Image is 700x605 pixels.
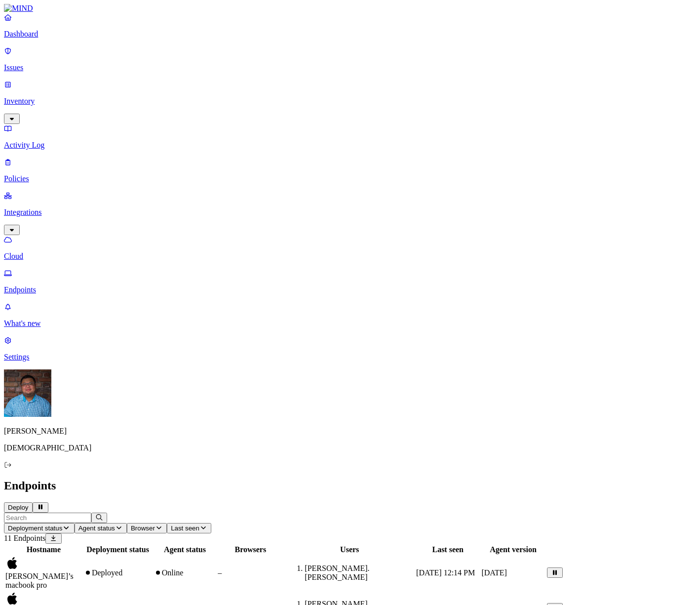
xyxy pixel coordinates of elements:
span: Browser [131,524,155,532]
img: Leon Chung [4,369,51,417]
p: Integrations [4,208,696,217]
a: Dashboard [4,13,696,39]
span: 11 Endpoints [4,534,45,542]
div: Users [285,545,414,554]
span: [PERSON_NAME]’s macbook pro [5,572,74,589]
h2: Endpoints [4,479,696,492]
p: [PERSON_NAME] [4,427,696,436]
div: Browsers [218,545,283,554]
span: Last seen [171,524,199,532]
p: Dashboard [4,30,696,39]
img: macos [5,556,19,570]
a: What's new [4,302,696,328]
span: Deployed [92,568,122,577]
p: Inventory [4,97,696,106]
input: Search [4,513,91,523]
a: Integrations [4,191,696,234]
span: [DATE] [481,568,507,577]
a: Inventory [4,80,696,122]
a: Endpoints [4,269,696,294]
span: [PERSON_NAME].[PERSON_NAME] [305,564,369,581]
div: Deployment status [84,545,152,554]
p: Endpoints [4,285,696,294]
button: Deploy [4,502,33,513]
p: Policies [4,174,696,183]
a: Policies [4,158,696,183]
div: Agent version [481,545,544,554]
div: Hostname [5,545,82,554]
span: Agent status [78,524,115,532]
p: Cloud [4,252,696,261]
a: Activity Log [4,124,696,150]
p: What's new [4,319,696,328]
img: MIND [4,4,33,13]
a: Issues [4,46,696,72]
p: [DEMOGRAPHIC_DATA] [4,444,696,452]
a: MIND [4,4,696,13]
div: Agent status [154,545,216,554]
span: Deployment status [8,524,62,532]
div: Online [154,568,216,577]
a: Cloud [4,235,696,261]
span: [DATE] 12:14 PM [416,568,475,577]
p: Activity Log [4,141,696,150]
div: Last seen [416,545,479,554]
a: Settings [4,336,696,362]
span: – [218,568,222,577]
p: Settings [4,353,696,362]
p: Issues [4,63,696,72]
